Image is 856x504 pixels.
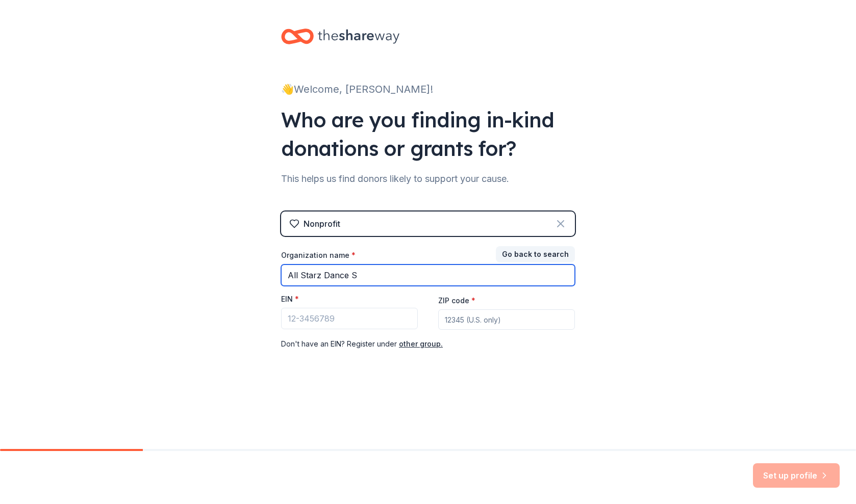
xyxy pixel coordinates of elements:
[281,264,575,286] input: American Red Cross
[281,81,575,97] div: 👋 Welcome, [PERSON_NAME]!
[399,338,443,350] button: other group.
[281,171,575,187] div: This helps us find donors likely to support your cause.
[304,218,340,230] div: Nonprofit
[438,309,575,330] input: 12345 (U.S. only)
[281,250,356,260] label: Organization name
[281,105,575,163] div: Who are you finding in-kind donations or grants for?
[281,338,575,350] div: Don ' t have an EIN? Register under
[438,296,475,306] label: ZIP code
[281,308,418,329] input: 12-3456789
[496,246,575,262] button: Go back to search
[281,294,299,304] label: EIN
